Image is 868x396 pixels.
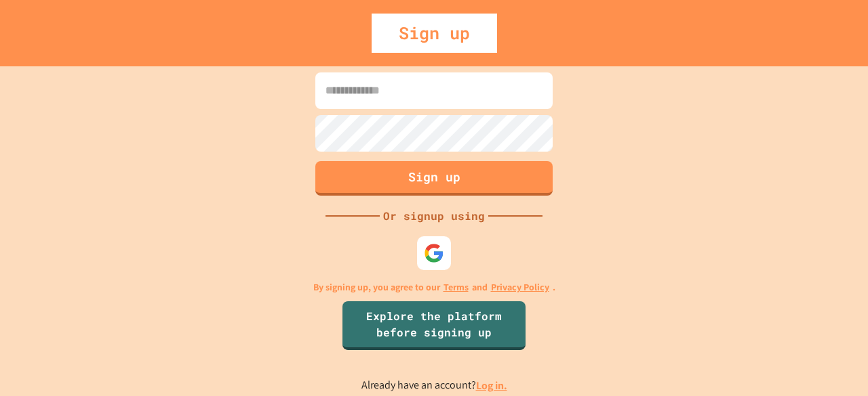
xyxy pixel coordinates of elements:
div: Or signup using [380,208,488,224]
div: Sign up [372,14,497,53]
a: Terms [443,280,469,294]
p: By signing up, you agree to our and . [313,280,555,294]
p: Already have an account? [361,377,507,394]
a: Privacy Policy [491,280,549,294]
button: Sign up [315,161,553,196]
a: Log in. [476,378,507,393]
a: Explore the platform before signing up [342,301,526,350]
img: google-icon.svg [424,243,444,263]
